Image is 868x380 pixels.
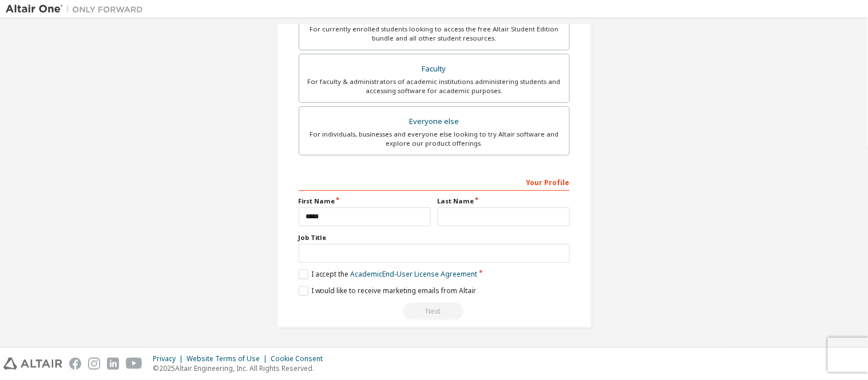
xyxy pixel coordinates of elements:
a: Academic End-User License Agreement [351,270,478,279]
label: I accept the [299,270,478,279]
label: Last Name [438,197,570,206]
label: First Name [299,197,431,206]
div: Everyone else [306,114,562,130]
label: Job Title [299,233,570,242]
div: Your Profile [299,173,570,191]
img: instagram.svg [88,358,100,370]
img: facebook.svg [69,358,81,370]
div: For currently enrolled students looking to access the free Altair Student Edition bundle and all ... [306,25,562,43]
div: For individuals, businesses and everyone else looking to try Altair software and explore our prod... [306,130,562,148]
div: Faculty [306,61,562,77]
div: Read and acccept EULA to continue [299,303,570,320]
img: Altair One [6,3,149,15]
div: Cookie Consent [271,354,330,363]
p: © 2025 Altair Engineering, Inc. All Rights Reserved. [153,363,330,373]
img: youtube.svg [126,358,142,370]
div: Privacy [153,354,187,363]
div: Website Terms of Use [187,354,271,363]
img: altair_logo.svg [3,358,62,370]
label: I would like to receive marketing emails from Altair [299,286,477,296]
div: For faculty & administrators of academic institutions administering students and accessing softwa... [306,77,562,95]
img: linkedin.svg [107,358,119,370]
